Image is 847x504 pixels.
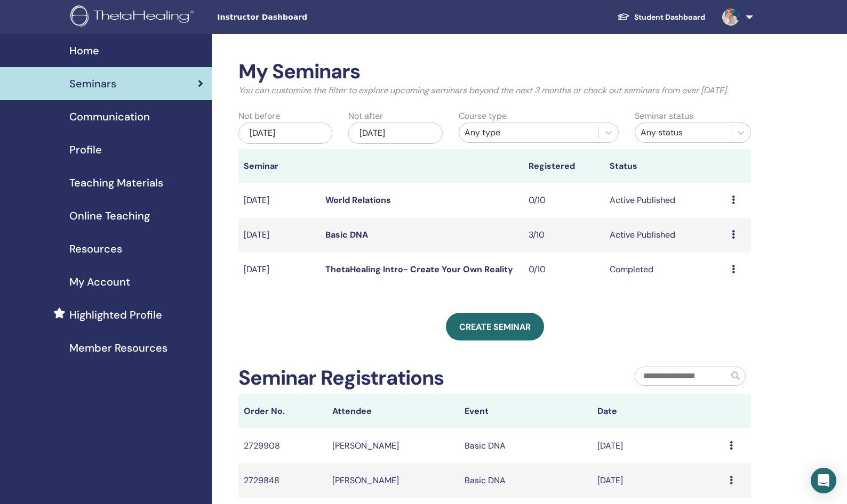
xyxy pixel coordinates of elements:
td: Completed [604,253,726,287]
img: default.jpg [722,9,739,26]
th: Date [592,394,725,428]
td: [DATE] [238,218,320,253]
td: Basic DNA [459,428,592,463]
td: [PERSON_NAME] [327,463,460,498]
h2: Seminar Registrations [238,366,444,391]
label: Course type [459,110,507,123]
span: Seminars [69,76,116,92]
h2: My Seminars [238,60,751,84]
span: My Account [69,274,130,290]
td: Active Published [604,183,726,218]
th: Registered [523,149,605,183]
td: [DATE] [238,253,320,287]
td: 2729908 [238,428,327,463]
div: Open Intercom Messenger [811,468,836,493]
p: You can customize the filter to explore upcoming seminars beyond the next 3 months or check out s... [238,84,751,97]
span: Instructor Dashboard [217,12,377,23]
th: Order No. [238,394,327,428]
td: 0/10 [523,183,605,218]
th: Event [459,394,592,428]
td: Active Published [604,218,726,253]
a: Basic DNA [325,229,368,240]
td: [DATE] [238,183,320,218]
img: logo.png [70,5,198,29]
a: World Relations [325,194,391,206]
span: Highlighted Profile [69,307,162,323]
div: Any status [641,126,725,139]
span: Member Resources [69,340,167,356]
td: [PERSON_NAME] [327,428,460,463]
div: [DATE] [348,123,442,144]
td: [DATE] [592,463,725,498]
a: Student Dashboard [609,7,714,27]
td: 0/10 [523,253,605,287]
th: Status [604,149,726,183]
th: Seminar [238,149,320,183]
td: Basic DNA [459,463,592,498]
div: Any type [465,126,593,139]
label: Not after [348,110,383,123]
a: Create seminar [446,313,544,340]
label: Seminar status [635,110,693,123]
label: Not before [238,110,280,123]
a: ThetaHealing Intro- Create Your Own Reality [325,264,513,275]
td: 3/10 [523,218,605,253]
td: [DATE] [592,428,725,463]
span: Create seminar [459,321,531,332]
span: Resources [69,241,122,257]
span: Home [69,43,99,59]
span: Teaching Materials [69,175,163,191]
span: Communication [69,109,150,125]
span: Online Teaching [69,208,150,224]
th: Attendee [327,394,460,428]
td: 2729848 [238,463,327,498]
div: [DATE] [238,123,332,144]
span: Profile [69,142,102,158]
img: graduation-cap-white.svg [617,12,630,21]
